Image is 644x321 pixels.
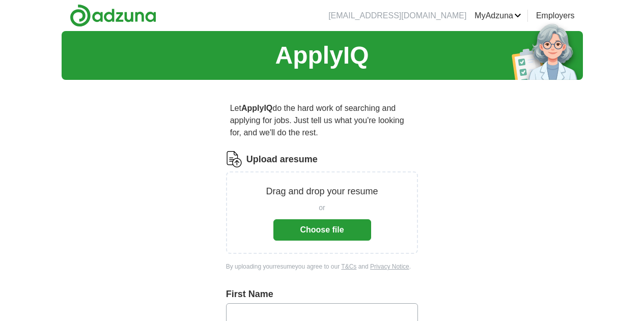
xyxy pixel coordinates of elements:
strong: ApplyIQ [241,104,272,112]
a: Privacy Notice [370,263,409,270]
div: By uploading your resume you agree to our and . [226,262,418,271]
p: Let do the hard work of searching and applying for jobs. Just tell us what you're looking for, an... [226,98,418,143]
span: or [319,202,325,213]
button: Choose file [273,219,371,241]
h1: ApplyIQ [275,37,369,74]
img: Adzuna logo [70,4,156,27]
label: Upload a resume [246,153,318,166]
a: T&Cs [341,263,356,270]
p: Drag and drop your resume [266,185,378,198]
img: CV Icon [226,151,242,167]
a: Employers [536,10,575,22]
label: First Name [226,287,418,301]
li: [EMAIL_ADDRESS][DOMAIN_NAME] [328,10,466,22]
a: MyAdzuna [474,10,521,22]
